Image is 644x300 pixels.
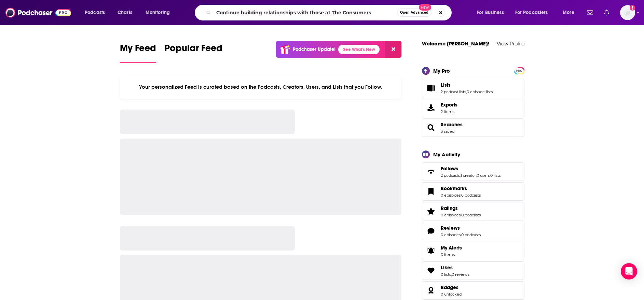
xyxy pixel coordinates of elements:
[461,232,481,237] a: 0 podcasts
[472,7,512,18] button: open menu
[441,272,451,277] a: 0 lists
[441,102,457,108] span: Exports
[441,245,462,251] span: My Alerts
[441,284,458,290] span: Badges
[422,281,524,300] span: Badges
[164,42,222,58] span: Popular Feed
[120,42,156,63] a: My Feed
[515,68,523,73] span: PRO
[441,213,461,217] a: 0 episodes
[422,202,524,220] span: Ratings
[422,261,524,280] span: Likes
[422,99,524,117] a: Exports
[120,75,402,99] div: Your personalized Feed is curated based on the Podcasts, Creators, Users, and Lists that you Follow.
[620,5,635,20] img: User Profile
[441,193,461,198] a: 0 episodes
[424,226,438,236] a: Reviews
[424,187,438,196] a: Bookmarks
[422,182,524,201] span: Bookmarks
[461,213,481,217] a: 0 podcasts
[441,205,481,211] a: Ratings
[451,272,452,277] span: ,
[461,193,461,198] span: ,
[422,79,524,97] span: Lists
[515,8,548,17] span: For Podcasters
[441,185,481,191] a: Bookmarks
[441,82,451,88] span: Lists
[120,42,156,58] span: My Feed
[466,89,467,94] span: ,
[424,266,438,275] a: Likes
[441,225,460,231] span: Reviews
[397,9,431,17] button: Open AdvancedNew
[511,7,558,18] button: open menu
[441,225,481,231] a: Reviews
[477,173,490,178] a: 0 users
[293,46,335,52] p: Podchaser Update!
[476,173,477,178] span: ,
[461,213,461,217] span: ,
[422,40,490,47] a: Welcome [PERSON_NAME]!
[441,265,453,271] span: Likes
[441,265,469,271] a: Likes
[441,284,462,290] a: Badges
[164,42,222,63] a: Popular Feed
[441,129,454,134] a: 3 saved
[584,7,596,18] a: Show notifications dropdown
[563,8,574,17] span: More
[441,166,501,172] a: Follows
[461,232,461,237] span: ,
[441,109,457,114] span: 2 items
[424,246,438,256] span: My Alerts
[424,286,438,295] a: Badges
[452,272,469,277] a: 0 reviews
[441,232,461,237] a: 0 episodes
[441,185,467,191] span: Bookmarks
[490,173,501,178] a: 0 lists
[460,173,461,178] span: ,
[400,11,428,14] span: Open Advanced
[85,8,105,17] span: Podcasts
[558,7,583,18] button: open menu
[424,103,438,113] span: Exports
[422,118,524,137] span: Searches
[441,122,463,128] a: Searches
[441,292,462,297] a: 0 unlocked
[441,166,458,172] span: Follows
[441,89,466,94] a: 2 podcast lists
[461,173,476,178] a: 1 creator
[422,162,524,181] span: Follows
[141,7,179,18] button: open menu
[441,205,458,211] span: Ratings
[490,173,490,178] span: ,
[441,173,460,178] a: 2 podcasts
[477,8,504,17] span: For Business
[620,5,635,20] span: Logged in as BerkMarc
[424,206,438,216] a: Ratings
[467,89,493,94] a: 0 episode lists
[620,5,635,20] button: Show profile menu
[214,7,397,18] input: Search podcasts, credits, & more...
[118,8,132,17] span: Charts
[515,68,523,73] a: PRO
[601,7,612,18] a: Show notifications dropdown
[424,167,438,176] a: Follows
[113,7,136,18] a: Charts
[201,5,458,20] div: Search podcasts, credits, & more...
[424,83,438,93] a: Lists
[441,252,462,257] span: 0 items
[433,68,450,74] div: My Pro
[80,7,114,18] button: open menu
[146,8,170,17] span: Monitoring
[497,40,524,47] a: View Profile
[338,45,380,54] a: See What's New
[433,151,460,158] div: My Activity
[441,82,493,88] a: Lists
[630,5,635,11] svg: Add a profile image
[424,123,438,132] a: Searches
[5,6,71,19] a: Podchaser - Follow, Share and Rate Podcasts
[621,263,637,280] div: Open Intercom Messenger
